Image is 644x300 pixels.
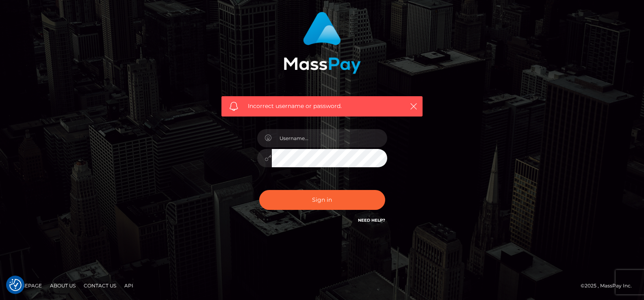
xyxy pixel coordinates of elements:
span: Incorrect username or password. [248,102,396,110]
div: © 2025 , MassPay Inc. [581,281,638,290]
img: Revisit consent button [9,279,22,291]
input: Username... [272,129,387,147]
a: Need Help? [358,218,385,223]
a: Contact Us [80,279,119,292]
a: About Us [47,279,79,292]
img: MassPay Login [284,12,361,74]
a: Homepage [9,279,45,292]
button: Consent Preferences [9,279,22,291]
a: API [121,279,137,292]
button: Sign in [259,190,385,210]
